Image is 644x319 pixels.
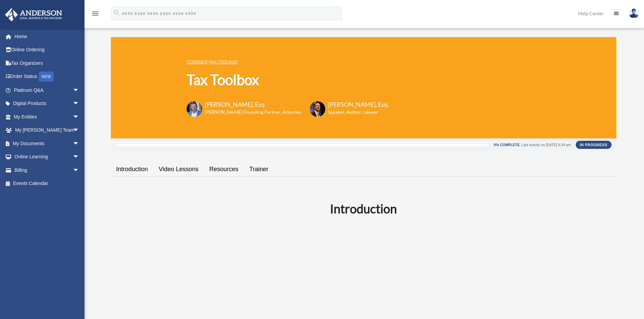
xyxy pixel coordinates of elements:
[5,177,90,190] a: Events Calendar
[328,109,380,115] h6: Speaker, Author, Lawyer
[91,9,99,18] i: menu
[73,83,86,97] span: arrow_drop_down
[494,143,520,147] div: 0% Complete
[209,60,237,64] a: Tax Toolbox
[73,124,86,137] span: arrow_drop_down
[113,9,120,17] i: search
[205,109,301,115] h6: [PERSON_NAME] Founding Partner, Attorney
[73,97,86,111] span: arrow_drop_down
[115,200,612,217] h2: Introduction
[187,101,202,117] img: Toby-circle-head.png
[5,124,90,137] a: My [PERSON_NAME] Teamarrow_drop_down
[5,43,90,57] a: Online Ordering
[3,8,64,21] img: Anderson Advisors Platinum Portal
[73,150,86,164] span: arrow_drop_down
[187,58,389,66] p: >
[73,110,86,124] span: arrow_drop_down
[153,160,204,179] a: Video Lessons
[204,160,244,179] a: Resources
[5,137,90,150] a: My Documentsarrow_drop_down
[576,141,612,149] div: In Progress
[244,160,273,179] a: Trainer
[310,101,325,117] img: Scott-Estill-Headshot.png
[91,12,99,18] a: menu
[5,56,90,70] a: Tax Organizers
[328,100,389,109] h3: [PERSON_NAME], Esq.
[187,70,389,90] h1: Tax Toolbox
[5,83,90,97] a: Platinum Q&Aarrow_drop_down
[5,97,90,110] a: Digital Productsarrow_drop_down
[187,60,207,64] a: COURSES
[629,8,639,18] img: User Pic
[5,150,90,164] a: Online Learningarrow_drop_down
[73,137,86,151] span: arrow_drop_down
[5,70,90,84] a: Order StatusNEW
[205,100,301,109] h3: [PERSON_NAME], Esq.
[73,163,86,177] span: arrow_drop_down
[5,110,90,124] a: My Entitiesarrow_drop_down
[111,160,153,179] a: Introduction
[39,72,54,82] div: NEW
[521,143,571,147] div: Last activity on [DATE] 9:34 am
[5,163,90,177] a: Billingarrow_drop_down
[5,30,90,43] a: Home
